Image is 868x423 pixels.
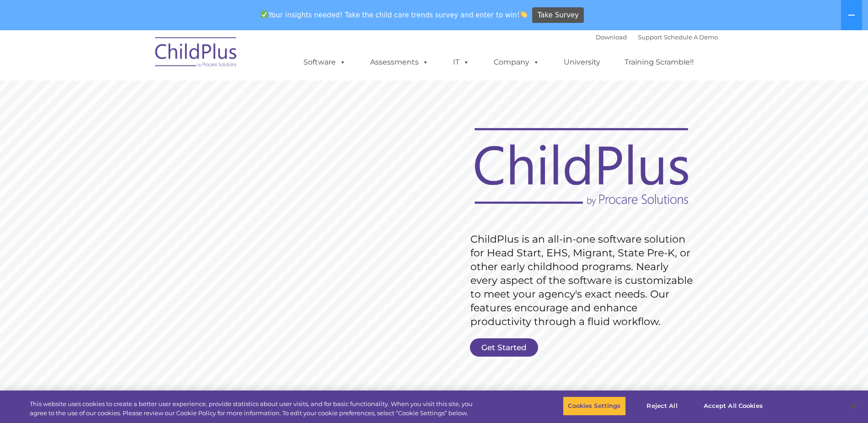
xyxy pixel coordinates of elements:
[361,53,438,71] a: Assessments
[555,53,609,71] a: University
[520,11,527,18] img: 👏
[470,233,697,329] rs-layer: ChildPlus is an all-in-one software solution for Head Start, EHS, Migrant, State Pre-K, or other ...
[634,396,691,416] button: Reject All
[444,53,479,71] a: IT
[843,396,863,416] button: Close
[638,33,662,41] a: Support
[596,33,627,41] a: Download
[538,7,579,23] span: Take Survey
[470,338,538,357] a: Get Started
[563,396,625,416] button: Cookies Settings
[532,7,584,23] a: Take Survey
[485,53,549,71] a: Company
[261,11,268,18] img: ✅
[615,53,703,71] a: Training Scramble!!
[151,31,242,76] img: ChildPlus by Procare Solutions
[664,33,718,41] a: Schedule A Demo
[30,400,477,418] div: This website uses cookies to create a better user experience, provide statistics about user visit...
[596,33,718,41] font: |
[257,6,531,24] span: Your insights needed! Take the child care trends survey and enter to win!
[699,396,768,416] button: Accept All Cookies
[294,53,355,71] a: Software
